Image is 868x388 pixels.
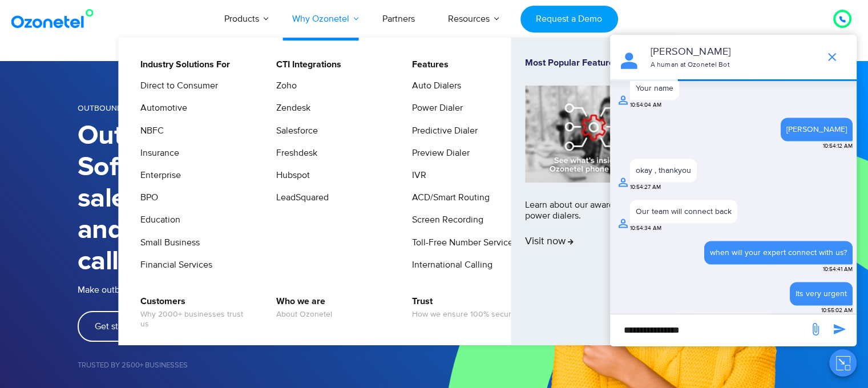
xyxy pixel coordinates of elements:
[405,79,463,93] a: Auto Dialers
[525,86,663,182] img: phone-system-min.jpg
[133,294,255,331] a: CustomersWhy 2000+ businesses trust us
[133,191,160,205] a: BPO
[133,124,165,138] a: NBFC
[405,146,471,160] a: Preview Dialer
[269,101,312,115] a: Zendesk
[78,283,434,297] p: Make outbound processes faster, more efficient, and more effective.
[78,103,216,113] span: OUTBOUND CALL CENTER SOLUTION
[821,46,843,68] span: end chat or minimize
[804,318,827,341] span: send message
[269,191,330,205] a: LeadSquared
[133,236,201,250] a: Small Business
[276,310,332,320] span: About Ozonetel
[78,120,434,277] h1: Outbound call center Software for efficient sales, proactive support, and automated callbacks
[133,168,183,183] a: Enterprise
[828,318,851,341] span: send message
[405,58,450,72] a: Features
[651,60,814,70] p: A human at Ozonetel Bot
[786,123,847,135] div: [PERSON_NAME]
[405,236,519,250] a: Toll-Free Number Services
[405,294,521,321] a: TrustHow we ensure 100% security
[636,82,673,94] div: Your name
[525,236,574,248] span: Visit now
[651,45,814,60] p: [PERSON_NAME]
[405,124,479,138] a: Predictive Dialer
[520,6,618,33] a: Request a Demo
[636,205,732,217] div: Our team will connect back
[269,79,298,93] a: Zoho
[78,362,434,369] h5: Trusted by 2500+ Businesses
[405,213,485,227] a: Screen Recording
[269,146,319,160] a: Freshdesk
[133,79,220,93] a: Direct to Consumer
[405,101,465,115] a: Power Dialer
[710,246,847,258] div: when will your expert connect with us?
[630,224,661,233] span: 10:54:34 AM
[630,183,661,192] span: 10:54:27 AM
[796,288,847,300] div: Its very urgent
[140,310,253,329] span: Why 2000+ businesses trust us
[78,311,156,342] a: Get started
[821,306,853,315] span: 10:55:02 AM
[133,101,189,115] a: Automotive
[405,258,494,272] a: International Calling
[616,320,803,341] div: new-msg-input
[412,310,519,320] span: How we ensure 100% security
[405,191,491,205] a: ACD/Smart Routing
[525,58,663,325] a: Most Popular FeatureLearn about our award-winning power dialers.Visit now
[636,164,691,176] div: okay , thankyou
[133,58,232,72] a: Industry Solutions For
[133,146,181,160] a: Insurance
[405,168,428,183] a: IVR
[269,124,320,138] a: Salesforce
[823,265,853,274] span: 10:54:41 AM
[133,213,182,227] a: Education
[133,258,214,272] a: Financial Services
[269,294,334,321] a: Who we areAbout Ozonetel
[829,349,857,377] button: Close chat
[269,168,312,183] a: Hubspot
[630,101,661,110] span: 10:54:04 AM
[95,322,139,331] span: Get started
[269,58,343,72] a: CTI Integrations
[823,142,853,151] span: 10:54:12 AM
